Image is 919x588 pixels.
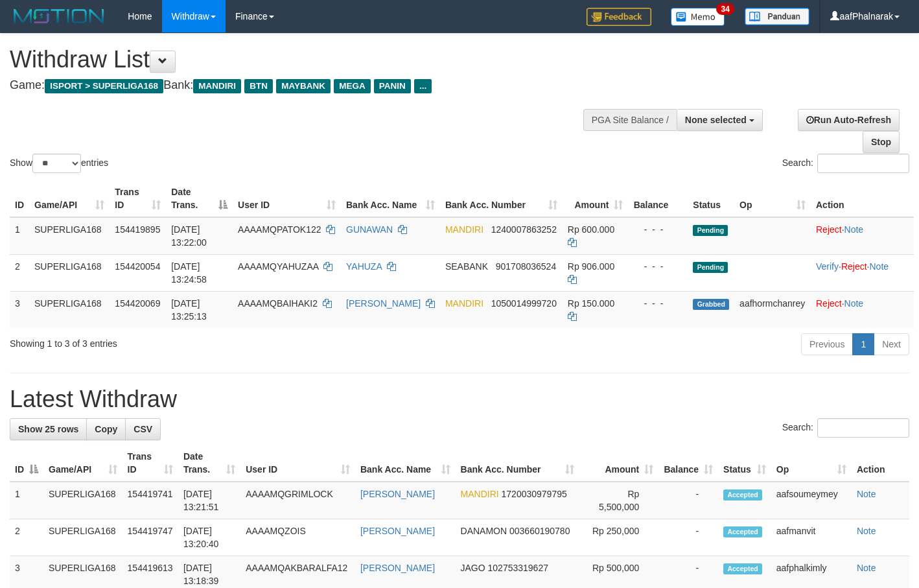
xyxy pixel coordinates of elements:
[346,224,393,235] a: GUNAWAN
[509,526,570,536] span: Copy 003660190780 to clipboard
[10,445,43,482] th: ID: activate to sort column descending
[10,386,909,412] h1: Latest Withdraw
[782,418,909,438] label: Search:
[874,333,909,355] a: Next
[10,6,108,26] img: MOTION_logo.png
[461,526,507,536] span: DANAMON
[811,291,914,328] td: ·
[563,180,629,217] th: Amount: activate to sort column ascending
[817,418,909,438] input: Search:
[360,489,435,499] a: [PERSON_NAME]
[10,418,87,440] a: Show 25 rows
[10,519,43,556] td: 2
[445,261,488,272] span: SEABANK
[440,180,563,217] th: Bank Acc. Number: activate to sort column ascending
[771,519,852,556] td: aafmanvit
[782,154,909,173] label: Search:
[10,79,599,92] h4: Game: Bank:
[583,109,677,131] div: PGA Site Balance /
[10,154,108,173] label: Show entries
[414,79,432,93] span: ...
[461,563,485,573] span: JAGO
[633,223,682,236] div: - - -
[276,79,331,93] span: MAYBANK
[734,291,811,328] td: aafhormchanrey
[240,445,355,482] th: User ID: activate to sort column ascending
[693,299,729,310] span: Grabbed
[857,526,876,536] a: Note
[817,154,909,173] input: Search:
[193,79,241,93] span: MANDIRI
[10,47,599,73] h1: Withdraw List
[29,180,110,217] th: Game/API: activate to sort column ascending
[374,79,411,93] span: PANIN
[568,224,614,235] span: Rp 600.000
[734,180,811,217] th: Op: activate to sort column ascending
[811,217,914,255] td: ·
[134,424,152,434] span: CSV
[43,445,122,482] th: Game/API: activate to sort column ascending
[816,224,842,235] a: Reject
[852,333,874,355] a: 1
[43,519,122,556] td: SUPERLIGA168
[115,261,160,272] span: 154420054
[43,482,122,519] td: SUPERLIGA168
[445,224,483,235] span: MANDIRI
[178,519,240,556] td: [DATE] 13:20:40
[29,291,110,328] td: SUPERLIGA168
[244,79,273,93] span: BTN
[122,445,178,482] th: Trans ID: activate to sort column ascending
[841,261,867,272] a: Reject
[502,489,567,499] span: Copy 1720030979795 to clipboard
[238,224,321,235] span: AAAAMQPATOK122
[10,482,43,519] td: 1
[456,445,580,482] th: Bank Acc. Number: activate to sort column ascending
[238,261,318,272] span: AAAAMQYAHUZAA
[579,482,658,519] td: Rp 5,500,000
[171,261,207,285] span: [DATE] 13:24:58
[95,424,117,434] span: Copy
[10,180,29,217] th: ID
[771,445,852,482] th: Op: activate to sort column ascending
[671,8,725,26] img: Button%20Memo.svg
[844,224,864,235] a: Note
[568,261,614,272] span: Rp 906.000
[178,482,240,519] td: [DATE] 13:21:51
[857,563,876,573] a: Note
[122,482,178,519] td: 154419741
[579,445,658,482] th: Amount: activate to sort column ascending
[688,180,734,217] th: Status
[716,3,734,15] span: 34
[488,563,548,573] span: Copy 102753319627 to clipboard
[178,445,240,482] th: Date Trans.: activate to sort column ascending
[491,224,557,235] span: Copy 1240007863252 to clipboard
[693,262,728,273] span: Pending
[568,298,614,309] span: Rp 150.000
[29,254,110,291] td: SUPERLIGA168
[816,298,842,309] a: Reject
[771,482,852,519] td: aafsoumeymey
[110,180,166,217] th: Trans ID: activate to sort column ascending
[115,298,160,309] span: 154420069
[355,445,456,482] th: Bank Acc. Name: activate to sort column ascending
[844,298,864,309] a: Note
[171,224,207,248] span: [DATE] 13:22:00
[658,519,718,556] td: -
[171,298,207,322] span: [DATE] 13:25:13
[745,8,809,25] img: panduan.png
[491,298,557,309] span: Copy 1050014999720 to clipboard
[685,115,747,125] span: None selected
[852,445,909,482] th: Action
[341,180,440,217] th: Bank Acc. Name: activate to sort column ascending
[125,418,161,440] a: CSV
[240,519,355,556] td: AAAAMQZOIS
[240,482,355,519] td: AAAAMQGRIMLOCK
[869,261,889,272] a: Note
[496,261,556,272] span: Copy 901708036524 to clipboard
[801,333,853,355] a: Previous
[633,260,682,273] div: - - -
[677,109,763,131] button: None selected
[723,489,762,500] span: Accepted
[718,445,771,482] th: Status: activate to sort column ascending
[693,225,728,236] span: Pending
